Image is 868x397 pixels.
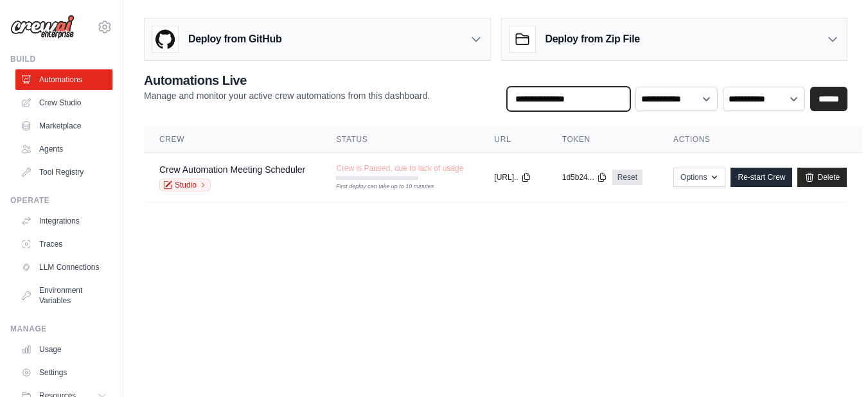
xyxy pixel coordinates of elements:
div: Manage [10,324,112,334]
button: 1d5b24... [562,172,607,182]
a: Crew Automation Meeting Scheduler [159,164,305,175]
a: Environment Variables [15,280,112,311]
a: Settings [15,362,112,383]
h3: Deploy from GitHub [188,31,281,47]
img: GitHub Logo [152,26,178,52]
th: Crew [144,127,321,153]
a: Studio [159,179,211,191]
th: Token [547,127,658,153]
a: Integrations [15,211,112,231]
iframe: Chat Widget [804,335,868,397]
a: Reset [612,170,642,185]
th: Status [321,127,479,153]
th: URL [479,127,546,153]
a: Automations [15,69,112,90]
a: LLM Connections [15,257,112,278]
a: Marketplace [15,116,112,136]
a: Delete [797,168,847,187]
a: Usage [15,339,112,360]
div: Operate [10,195,112,206]
a: Crew Studio [15,93,112,113]
p: Manage and monitor your active crew automations from this dashboard. [144,89,430,102]
button: Options [673,168,725,187]
h2: Automations Live [144,71,430,89]
a: Tool Registry [15,162,112,182]
div: Build [10,54,112,64]
a: Re-start Crew [731,168,792,187]
a: Traces [15,234,112,254]
a: Agents [15,139,112,159]
div: First deploy can take up to 10 minutes [336,182,418,191]
h3: Deploy from Zip File [545,31,640,47]
span: Crew is Paused, due to lack of usage [336,163,463,173]
img: Logo [10,15,75,39]
th: Actions [658,127,862,153]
